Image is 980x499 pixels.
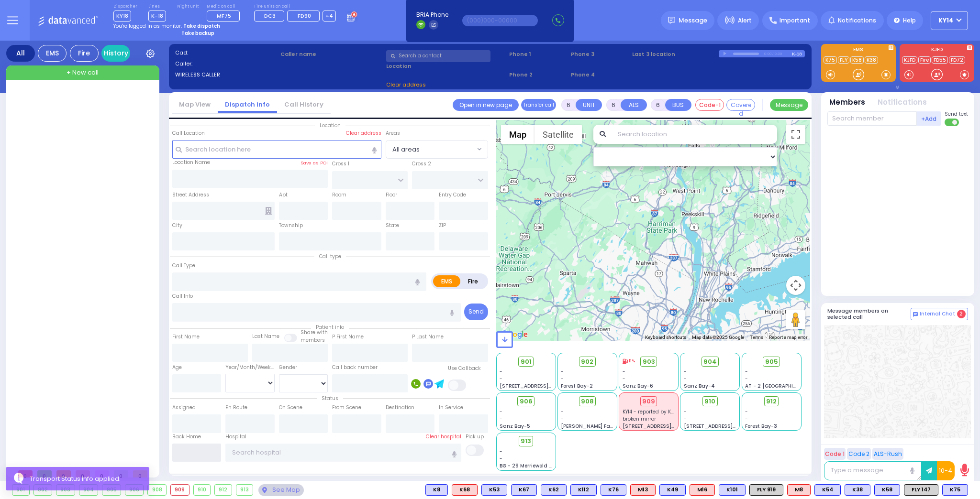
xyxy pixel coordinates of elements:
a: Fire [918,56,931,64]
button: Map camera controls [786,276,805,295]
span: Phone 4 [571,71,629,79]
div: 908 [148,485,166,495]
span: Sanz Bay-4 [684,382,715,390]
button: Code 2 [847,448,871,460]
div: K54 [814,484,841,496]
span: 905 [765,357,778,367]
label: Back Home [172,433,201,441]
span: Forest Bay-3 [745,423,777,430]
input: Search member [827,111,917,126]
button: Internal Chat 2 [911,308,968,320]
div: 912 [215,485,232,495]
span: - [561,368,564,375]
label: In Service [439,404,463,412]
div: K38 [845,484,870,496]
label: Turn off text [945,118,960,127]
input: Search hospital [225,444,461,462]
div: BLS [425,484,448,496]
div: M16 [690,484,715,496]
button: +Add [917,111,942,126]
span: Location [315,122,345,129]
span: +4 [325,12,333,20]
a: FD55 [932,56,948,64]
span: KY14 - reported by K90 [623,408,678,415]
div: BLS [601,484,626,496]
span: members [301,336,325,344]
label: Caller: [175,60,278,68]
span: Patient info [311,324,349,331]
div: BLS [481,484,507,496]
span: Phone 2 [509,71,568,79]
div: All [6,45,35,62]
span: 903 [643,357,655,367]
label: Assigned [172,404,196,412]
span: Call type [314,253,346,260]
div: BLS [874,484,900,496]
div: BLS [570,484,597,496]
span: - [623,368,625,375]
span: - [684,408,687,415]
button: ALS-Rush [872,448,903,460]
div: 910 [194,485,211,495]
label: Call back number [332,364,378,371]
span: BG - 29 Merriewold S. [500,462,553,469]
label: Room [332,191,346,199]
label: Cross 2 [412,160,431,168]
div: BLS [659,484,686,496]
label: City [172,222,182,229]
a: K75 [824,56,837,64]
span: You're logged in as monitor. [113,22,182,30]
span: Help [903,16,916,25]
span: 906 [520,397,533,406]
button: UNIT [576,99,602,111]
label: Cross 1 [332,160,349,168]
button: Notifications [878,97,927,108]
span: DC3 [264,12,276,20]
span: + New call [67,68,99,77]
span: Sanz Bay-5 [500,423,530,430]
span: - [745,368,748,375]
img: Google [499,328,530,341]
label: Caller name [280,50,383,58]
span: - [684,375,687,382]
span: Notifications [838,16,876,25]
div: K49 [659,484,686,496]
button: 10-4 [937,461,955,480]
a: Dispatch info [218,100,277,109]
div: EMS [38,45,67,62]
div: K67 [511,484,537,496]
span: Sanz Bay-6 [623,382,653,390]
div: K8 [425,484,448,496]
button: Transfer call [521,99,556,111]
span: Important [780,16,810,25]
button: Drag Pegman onto the map to open Street View [786,310,805,329]
h5: Message members on selected call [827,308,911,320]
label: Use Callback [448,365,481,372]
span: BRIA Phone [416,11,448,19]
button: Show street map [501,125,535,144]
span: - [500,368,502,375]
label: WIRELESS CALLER [175,71,278,79]
label: Street Address [172,191,209,199]
button: ALS [621,99,647,111]
a: Map View [172,100,218,109]
div: 913 [236,485,253,495]
label: Dispatcher [113,4,137,10]
div: FLY 147 [904,484,938,496]
label: First Name [172,333,200,341]
div: Fire [70,45,99,62]
label: Areas [386,130,400,137]
label: Last Name [252,333,279,340]
span: 901 [521,357,532,367]
div: BLS [845,484,870,496]
span: - [500,375,502,382]
div: M8 [787,484,811,496]
label: Fire [460,275,487,287]
div: 909 [640,396,657,407]
a: Open in new page [453,99,519,111]
input: Search location here [172,140,381,158]
label: State [386,222,399,229]
label: Age [172,364,182,371]
div: ALS KJ [787,484,811,496]
span: All areas [386,141,475,158]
